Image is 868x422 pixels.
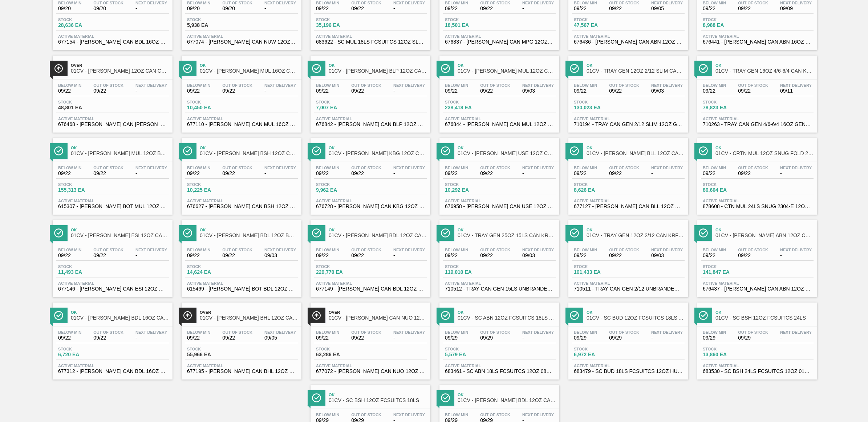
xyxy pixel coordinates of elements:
[312,64,321,73] img: Ícone
[587,151,685,156] span: 01CV - CARR BLL 12OZ CAN CAN PK 12/12 SLIM
[316,182,367,187] span: Stock
[587,228,685,232] span: Ok
[574,105,625,110] span: 130,023 EA
[93,1,123,5] span: Out Of Stock
[703,253,726,258] span: 09/22
[445,83,468,88] span: Below Min
[135,6,167,11] span: -
[316,204,425,209] span: 676728 - CARR CAN KBG 12OZ CAN PK 12/12 CAN 0723
[563,133,692,215] a: ÍconeOk01CV - [PERSON_NAME] BLL 12OZ CAN CAN PK 12/12 SLIMBelow Min09/22Out Of Stock09/22Next Del...
[135,88,167,94] span: -
[312,228,321,238] img: Ícone
[264,88,296,94] span: -
[187,39,296,45] span: 677074 - CARR CAN NUW 12OZ CAN PK 4/12 SLEEK 0624
[187,88,210,94] span: 09/22
[264,171,296,176] span: -
[393,248,425,252] span: Next Delivery
[480,253,510,258] span: 09/22
[703,105,754,110] span: 78,823 EA
[738,171,768,176] span: 09/22
[574,6,597,11] span: 09/22
[316,117,425,121] span: Active Material
[393,166,425,170] span: Next Delivery
[715,228,814,232] span: Ok
[574,166,597,170] span: Below Min
[609,88,639,94] span: 09/22
[574,83,597,88] span: Below Min
[445,264,496,269] span: Stock
[703,199,812,203] span: Active Material
[445,117,554,121] span: Active Material
[780,6,812,11] span: 09/09
[703,39,812,45] span: 676441 - CARR CAN ABN 16OZ CAN PK 8/16 CAN 0822 B
[703,204,812,209] span: 878608 - CTN MUL 24LS SNUG 2304-E 12OZ FOLD 0424
[780,83,812,88] span: Next Delivery
[351,88,381,94] span: 09/22
[522,1,554,5] span: Next Delivery
[522,166,554,170] span: Next Delivery
[522,248,554,252] span: Next Delivery
[222,83,252,88] span: Out Of Stock
[703,23,754,28] span: 8,988 EA
[264,253,296,258] span: 09/03
[587,146,685,150] span: Ok
[93,171,123,176] span: 09/22
[222,248,252,252] span: Out Of Stock
[651,1,683,5] span: Next Delivery
[703,182,754,187] span: Stock
[480,6,510,11] span: 09/22
[609,248,639,252] span: Out Of Stock
[187,204,296,209] span: 676627 - CARR CAN BSH 12OZ CAN PK 12/12 CAN 0123
[54,228,63,238] img: Ícone
[522,171,554,176] span: -
[316,253,339,258] span: 09/22
[264,1,296,5] span: Next Delivery
[329,233,427,238] span: 01CV - CARR BDL 12OZ CAN CAN PK 12/12 CAN
[434,133,563,215] a: ÍconeOk01CV - [PERSON_NAME] USE 12OZ CAN CAN PK 12/12 SLEEK SPOT UVBelow Min09/22Out Of Stock09/2...
[316,122,425,127] span: 676842 - CARR CAN BLP 12OZ CAN PK 12/12 SLEEK 102
[458,233,556,238] span: 01CV - TRAY GEN 25OZ 15LS CAN KRFT 1590-J
[574,34,683,38] span: Active Material
[187,122,296,127] span: 677110 - CARR CAN MUL 16OZ CAN PK 8/16 CAN 0724 B
[480,166,510,170] span: Out Of Stock
[574,199,683,203] span: Active Material
[393,171,425,176] span: -
[480,1,510,5] span: Out Of Stock
[445,1,468,5] span: Below Min
[58,187,109,193] span: 155,313 EA
[264,248,296,252] span: Next Delivery
[703,88,726,94] span: 09/22
[200,63,298,68] span: Ok
[135,171,167,176] span: -
[780,171,812,176] span: -
[71,151,169,156] span: 01CV - CARR MUL 12OZ BOT SNUG 12/12 12OZ BOT AQUEOUS COATING
[738,1,768,5] span: Out Of Stock
[222,166,252,170] span: Out Of Stock
[54,64,63,73] img: Ícone
[316,23,367,28] span: 35,196 EA
[58,253,81,258] span: 09/22
[458,151,556,156] span: 01CV - CARR USE 12OZ CAN CAN PK 12/12 SLEEK SPOT UV
[574,248,597,252] span: Below Min
[563,50,692,133] a: ÍconeOk01CV - TRAY GEN 12OZ 2/12 SLIM CAN KRFT 1724-CBelow Min09/22Out Of Stock09/22Next Delivery...
[187,117,296,121] span: Active Material
[58,171,81,176] span: 09/22
[445,88,468,94] span: 09/22
[445,171,468,176] span: 09/22
[651,6,683,11] span: 09/05
[692,215,821,297] a: ÍconeOk01CV - [PERSON_NAME] ABN 12OZ CAN CAN PK 15/12 CAN AQUEOUS COATINGBelow Min09/22Out Of Sto...
[312,146,321,155] img: Ícone
[574,39,683,45] span: 676436 - CARR CAN ABN 12OZ CAN PK 12/12 CAN 0822
[445,204,554,209] span: 676958 - CARR CAN USE 12OZ CAN PK 12/12 SLEEK 022
[434,50,563,133] a: ÍconeOk01CV - [PERSON_NAME] MUL 12OZ CAN CAN PK 12/12 SLEEK AQUEOUS COATINGBelow Min09/22Out Of S...
[316,17,367,22] span: Stock
[445,23,496,28] span: 18,501 EA
[609,6,639,11] span: 09/22
[445,122,554,127] span: 676844 - CARR CAN MUL 12OZ BARCODE CAN PK 12/12 S
[58,83,81,88] span: Below Min
[58,6,81,11] span: 09/20
[780,253,812,258] span: -
[780,1,812,5] span: Next Delivery
[200,68,298,74] span: 01CV - CARR MUL 16OZ CAN CAN PK 8/16 CAN
[176,215,305,297] a: ÍconeOk01CV - [PERSON_NAME] BDL 12OZ BOT SNUG 12/12 12OZ BOT AQUEOUS COATINGBelow Min09/22Out Of ...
